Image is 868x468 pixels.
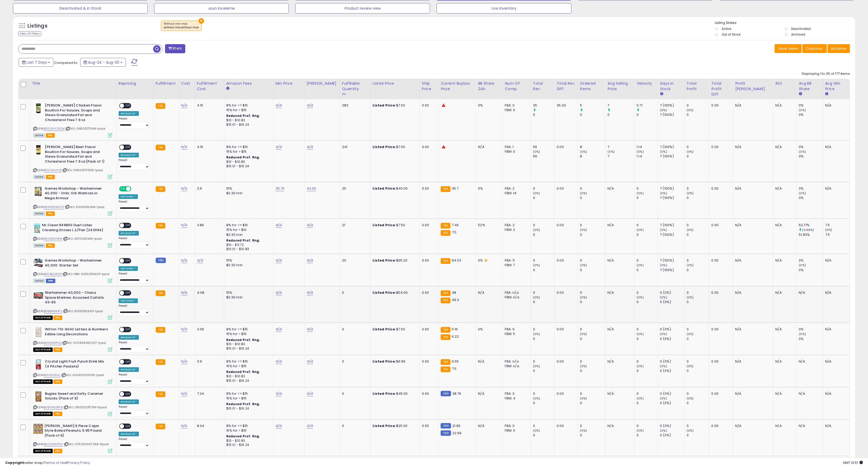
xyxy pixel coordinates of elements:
button: Low Inventory [436,3,571,14]
a: B081HWJ8F8 [44,405,63,410]
div: 0% [799,186,823,191]
a: N/A [181,103,187,108]
a: N/A [276,391,282,396]
small: (0%) [660,150,667,154]
div: $40.00 [373,186,416,191]
div: Fulfillment Cost [197,81,222,92]
div: 35 [533,103,554,108]
a: N/A [307,359,313,364]
a: 35.70 [276,186,285,191]
a: B0000IJYL8 [44,168,61,172]
a: B01EOK9PVQ [44,341,61,345]
div: 0 [533,196,554,200]
div: 3.9 [197,186,220,191]
a: N/A [307,327,313,332]
div: Current Buybox Price [441,81,474,92]
div: Set To Min * [119,194,138,199]
a: N/A [181,327,187,332]
div: Total Profit Diff. [711,81,731,97]
div: 1.14 [637,145,658,149]
div: 0 [687,103,709,108]
div: Clear All Filters [18,31,41,36]
div: Avg Selling Price [607,81,632,92]
small: Days In Stock. [660,92,663,96]
div: 0.00 [422,145,434,149]
span: OFF [124,104,132,108]
span: 7.46 [452,223,459,228]
span: | SKU: 5011921163144-1pack [65,205,105,209]
span: 35.7 [452,186,459,191]
div: Repricing [119,81,151,86]
div: 35.00 [557,103,573,108]
img: 51+RxnUFGDS._SL40_.jpg [33,359,44,370]
div: 0.00 [422,186,434,191]
div: 0% [799,145,823,149]
div: Preset: [119,158,149,170]
div: Displaying 1 to 25 of 177 items [802,71,850,76]
button: Product review view [295,3,430,14]
div: N/A [607,186,630,191]
div: Profit [PERSON_NAME] [735,81,771,92]
div: $10 - $11.72 [226,243,269,247]
a: B00IGGYN1M [44,237,62,241]
div: 8 [580,154,605,159]
div: 5 [580,103,605,108]
button: Aug-24 - Aug-30 [80,58,126,67]
small: Amazon Fees. [226,86,229,91]
div: Title [32,81,114,86]
div: Num of Comp. [505,81,528,92]
small: Avg Win Price. [825,92,828,96]
div: 8 [580,145,605,149]
div: 15% for > $10 [226,228,269,232]
div: 21 [342,223,366,228]
div: 8% for <= $15 [226,145,269,149]
a: N/A [197,258,203,263]
div: ASIN: [33,103,112,137]
span: FBA [46,243,55,248]
a: N/A [181,223,187,228]
label: Active [722,26,731,31]
div: 0 [687,112,709,117]
div: 52.17% [799,223,823,228]
div: 0.00 [711,103,729,108]
button: Save View [775,44,802,53]
a: B000RYC9QM [44,126,65,131]
div: 0 [580,186,605,191]
span: Last 7 Days [26,60,47,65]
div: 0.00 [557,186,573,191]
button: Filters [165,44,185,53]
div: N/A [478,145,498,149]
div: 7.5 [825,223,850,228]
a: B0CBKLS5XD [44,272,62,276]
div: N/A [825,186,846,191]
b: Reduced Prof. Rng. [226,113,260,118]
div: 0 [580,112,605,117]
span: OFF [124,223,132,228]
div: 0 [687,232,709,237]
div: 7 (100%) [660,196,684,200]
div: Amazon AI * [119,111,139,116]
div: 4.15 [197,145,220,149]
small: (0%) [637,150,644,154]
div: ASIN: [33,145,112,178]
a: N/A [181,423,187,429]
div: 283 [342,103,366,108]
a: N/A [276,144,282,150]
div: BB Share 24h. [478,81,500,92]
div: Velocity [637,81,655,86]
label: Out of Stock [722,32,741,37]
small: (0%) [637,191,644,195]
button: Last 7 Days [19,58,53,67]
button: Actions [828,44,850,53]
div: N/A [825,103,846,108]
a: N/A [181,144,187,150]
div: FBA: 1 [505,145,527,149]
a: N/A [307,223,313,228]
div: 8% for <= $15 [226,103,269,108]
div: 0 [687,223,709,228]
div: 0 [637,112,658,117]
div: 7 (100%) [660,103,684,108]
div: ASIN: [33,223,112,247]
div: $0.30 min [226,191,269,196]
small: (0%) [687,228,694,232]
